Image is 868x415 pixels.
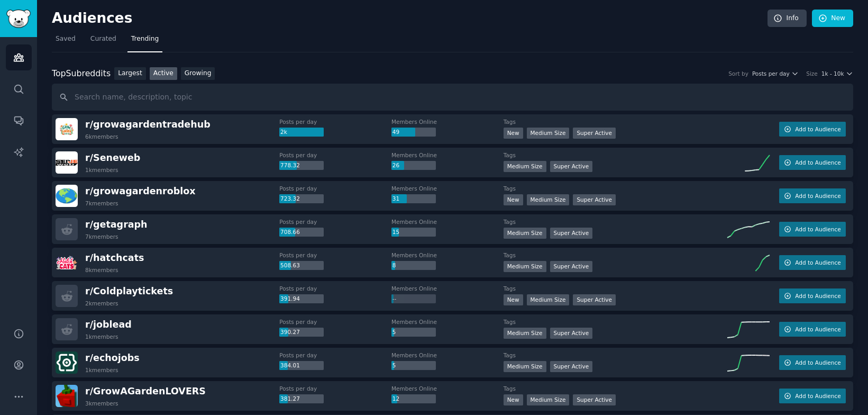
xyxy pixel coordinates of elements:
[85,286,173,296] span: r/ Coldplaytickets
[752,70,790,77] span: Posts per day
[279,394,324,404] div: 381.27
[391,385,504,392] dt: Members Online
[527,294,570,305] div: Medium Size
[85,133,118,140] div: 6k members
[279,294,324,304] div: 391.94
[85,152,140,163] span: r/ Seneweb
[85,219,148,230] span: r/ getagraph
[391,161,436,170] div: 26
[504,351,727,359] dt: Tags
[391,118,504,125] dt: Members Online
[550,161,593,172] div: Super Active
[279,194,324,204] div: 723.32
[279,161,324,170] div: 778.32
[114,67,146,80] a: Largest
[573,128,616,139] div: Super Active
[728,70,748,77] div: Sort by
[85,366,118,374] div: 1k members
[52,10,768,27] h2: Audiences
[504,251,727,259] dt: Tags
[795,259,840,266] span: Add to Audience
[795,359,840,366] span: Add to Audience
[504,285,727,292] dt: Tags
[52,84,853,111] input: Search name, description, topic
[85,266,118,274] div: 8k members
[573,394,616,405] div: Super Active
[504,128,523,139] div: New
[56,385,78,407] img: GrowAGardenLOVERS
[779,222,846,237] button: Add to Audience
[85,252,144,263] span: r/ hatchcats
[56,185,78,207] img: growagardenroblox
[279,285,391,292] dt: Posts per day
[821,70,853,77] button: 1k - 10k
[279,151,391,159] dt: Posts per day
[779,355,846,370] button: Add to Audience
[391,351,504,359] dt: Members Online
[127,31,162,52] a: Trending
[795,292,840,300] span: Add to Audience
[812,10,853,28] a: New
[391,128,436,137] div: 49
[573,194,616,205] div: Super Active
[504,194,523,205] div: New
[56,34,76,44] span: Saved
[85,333,118,340] div: 1k members
[821,70,844,77] span: 1k - 10k
[779,255,846,270] button: Add to Audience
[504,161,546,172] div: Medium Size
[391,194,436,204] div: 31
[85,300,118,307] div: 2k members
[504,294,523,305] div: New
[279,328,324,337] div: 390.27
[795,159,840,166] span: Add to Audience
[85,166,118,174] div: 1k members
[279,385,391,392] dt: Posts per day
[279,218,391,225] dt: Posts per day
[504,218,727,225] dt: Tags
[779,322,846,337] button: Add to Audience
[527,394,570,405] div: Medium Size
[504,328,546,339] div: Medium Size
[504,185,727,192] dt: Tags
[779,188,846,203] button: Add to Audience
[391,328,436,337] div: 5
[391,228,436,237] div: 15
[504,228,546,239] div: Medium Size
[181,67,215,80] a: Growing
[6,10,31,28] img: GummySearch logo
[279,361,324,371] div: 384.01
[85,400,118,407] div: 3k members
[131,34,159,44] span: Trending
[279,118,391,125] dt: Posts per day
[527,128,570,139] div: Medium Size
[573,294,616,305] div: Super Active
[52,67,111,80] div: Top Subreddits
[391,261,436,270] div: 8
[779,389,846,403] button: Add to Audience
[550,261,593,272] div: Super Active
[795,192,840,200] span: Add to Audience
[550,328,593,339] div: Super Active
[550,228,593,239] div: Super Active
[85,119,211,130] span: r/ growagardentradehub
[85,200,118,207] div: 7k members
[279,351,391,359] dt: Posts per day
[795,125,840,133] span: Add to Audience
[795,326,840,333] span: Add to Audience
[56,118,78,140] img: growagardentradehub
[85,319,132,330] span: r/ joblead
[150,67,177,80] a: Active
[56,251,78,274] img: hatchcats
[52,31,79,52] a: Saved
[85,186,196,196] span: r/ growagardenroblox
[391,285,504,292] dt: Members Online
[795,225,840,233] span: Add to Audience
[85,233,118,240] div: 7k members
[391,318,504,326] dt: Members Online
[279,251,391,259] dt: Posts per day
[85,386,206,396] span: r/ GrowAGardenLOVERS
[779,155,846,170] button: Add to Audience
[752,70,799,77] button: Posts per day
[90,34,116,44] span: Curated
